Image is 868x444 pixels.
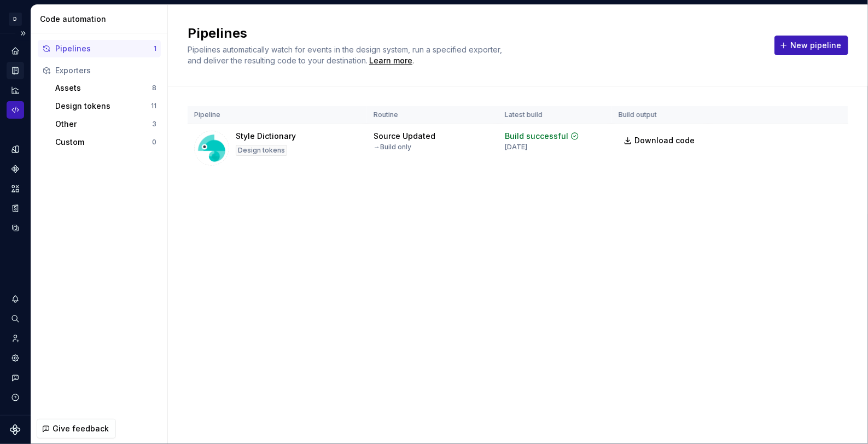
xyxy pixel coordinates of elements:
[152,138,156,147] div: 0
[152,84,156,92] div: 8
[51,133,161,151] button: Custom0
[7,369,24,387] button: Contact support
[10,424,21,435] svg: Supernova Logo
[7,180,24,197] a: Assets
[40,14,163,25] div: Code automation
[188,45,504,65] span: Pipelines automatically watch for events in the design system, run a specified exporter, and deli...
[55,119,152,130] div: Other
[188,25,761,42] h2: Pipelines
[7,62,24,79] a: Documentation
[55,43,154,54] div: Pipelines
[51,79,161,97] button: Assets8
[369,55,412,66] a: Learn more
[7,200,24,217] a: Storybook stories
[55,65,156,76] div: Exporters
[498,106,612,124] th: Latest build
[152,120,156,128] div: 3
[7,141,24,158] a: Design tokens
[367,106,498,124] th: Routine
[154,44,156,53] div: 1
[38,40,161,57] button: Pipelines1
[7,101,24,119] a: Code automation
[9,13,22,26] div: D
[7,330,24,347] a: Invite team
[7,42,24,60] a: Home
[15,26,31,41] button: Expand sidebar
[7,219,24,237] a: Data sources
[7,349,24,367] a: Settings
[51,97,161,115] button: Design tokens11
[505,143,527,151] div: [DATE]
[634,135,695,146] span: Download code
[7,310,24,328] button: Search ⌘K
[55,137,152,148] div: Custom
[7,81,24,99] a: Analytics
[236,145,287,156] div: Design tokens
[188,106,367,124] th: Pipeline
[151,102,156,110] div: 11
[55,101,151,112] div: Design tokens
[7,160,24,178] a: Components
[619,131,702,150] a: Download code
[2,7,28,31] button: D
[37,419,116,439] button: Give feedback
[374,131,435,142] div: Source Updated
[7,290,24,308] button: Notifications
[368,57,414,65] span: .
[236,131,296,142] div: Style Dictionary
[374,143,411,151] div: → Build only
[612,106,708,124] th: Build output
[55,83,152,94] div: Assets
[53,423,109,434] span: Give feedback
[505,131,568,142] div: Build successful
[51,115,161,133] button: Other3
[774,36,848,55] button: New pipeline
[790,40,841,51] span: New pipeline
